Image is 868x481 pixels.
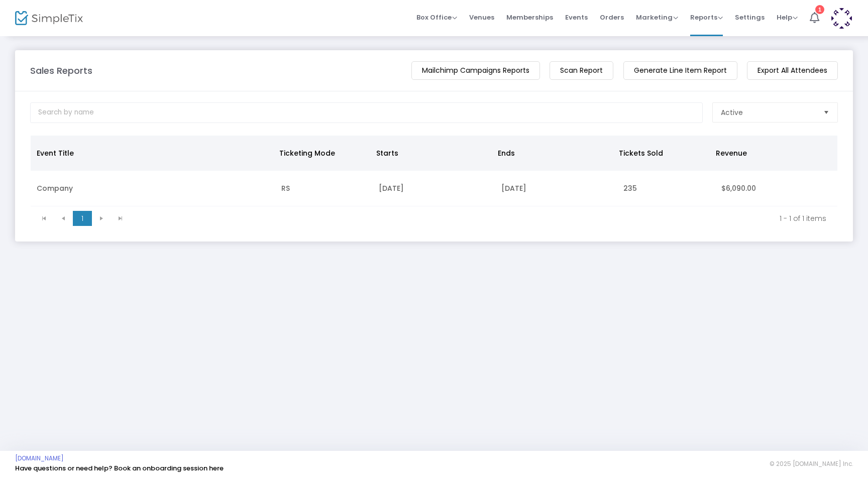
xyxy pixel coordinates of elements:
[716,148,747,158] span: Revenue
[819,103,833,122] button: Select
[565,5,588,30] span: Events
[15,463,224,473] a: Have questions or need help? Book an onboarding session here
[747,61,838,80] m-button: Export All Attendees
[273,136,370,171] th: Ticketing Mode
[137,213,826,223] kendo-pager-info: 1 - 1 of 1 items
[469,5,494,30] span: Venues
[777,13,798,22] span: Help
[275,171,373,206] td: RS
[550,61,613,80] m-button: Scan Report
[600,5,624,30] span: Orders
[613,136,710,171] th: Tickets Sold
[416,13,457,22] span: Box Office
[31,171,275,206] td: Company
[623,61,737,80] m-button: Generate Line Item Report
[815,5,824,14] div: 1
[31,136,273,171] th: Event Title
[31,136,837,206] div: Data table
[617,171,715,206] td: 235
[721,107,743,117] span: Active
[506,5,553,30] span: Memberships
[495,171,617,206] td: [DATE]
[492,136,613,171] th: Ends
[715,171,837,206] td: $6,090.00
[15,454,64,462] a: [DOMAIN_NAME]
[30,102,703,123] input: Search by name
[73,211,92,226] span: Page 1
[690,13,723,22] span: Reports
[636,13,678,22] span: Marketing
[30,64,92,77] m-panel-title: Sales Reports
[370,136,492,171] th: Starts
[770,460,853,468] span: © 2025 [DOMAIN_NAME] Inc.
[735,5,765,30] span: Settings
[411,61,540,80] m-button: Mailchimp Campaigns Reports
[373,171,495,206] td: [DATE]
